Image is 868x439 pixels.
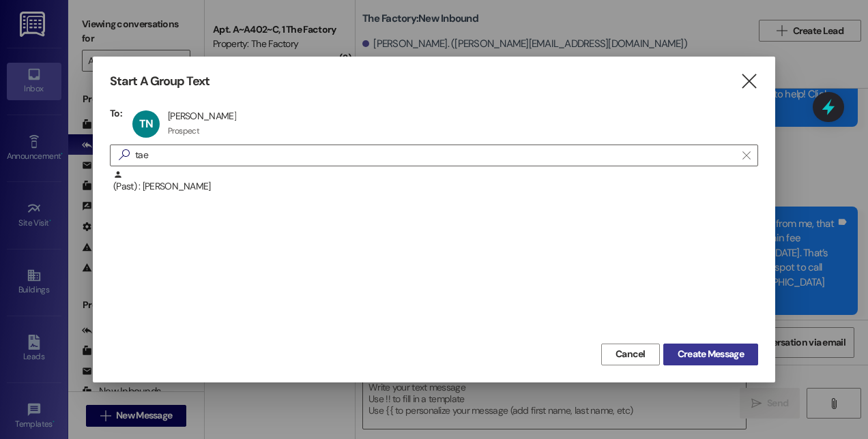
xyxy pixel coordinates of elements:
[113,170,758,194] div: (Past) : [PERSON_NAME]
[113,148,135,162] i: 
[168,125,199,136] div: Prospect
[135,146,736,165] input: Search for any contact or apartment
[740,74,758,89] i: 
[139,117,153,131] span: TN
[616,347,646,361] span: Cancel
[678,347,744,361] span: Create Message
[110,107,122,119] h3: To:
[110,170,758,204] div: (Past) : [PERSON_NAME]
[168,110,236,122] div: [PERSON_NAME]
[601,344,660,365] button: Cancel
[110,74,209,89] h3: Start A Group Text
[663,344,758,365] button: Create Message
[742,150,750,161] i: 
[736,145,757,166] button: Clear text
